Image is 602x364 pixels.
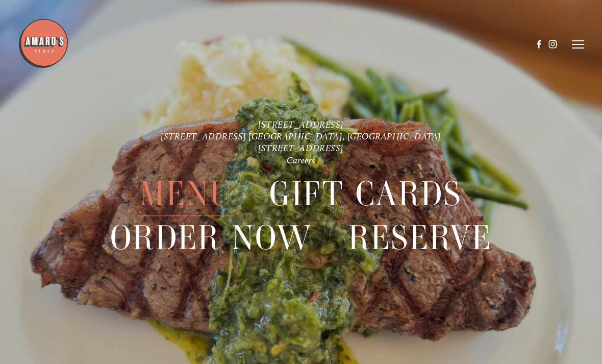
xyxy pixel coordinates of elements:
[258,143,344,154] a: [STREET_ADDRESS]
[269,172,462,216] span: Gift Cards
[140,172,233,215] a: Menu
[348,216,492,260] span: Reserve
[287,155,315,165] a: Careers
[258,119,344,130] a: [STREET_ADDRESS]
[348,216,492,260] a: Reserve
[140,172,233,216] span: Menu
[18,18,69,69] img: Amaro's Table
[110,216,312,260] span: Order Now
[161,131,441,141] a: [STREET_ADDRESS] [GEOGRAPHIC_DATA], [GEOGRAPHIC_DATA]
[269,172,462,215] a: Gift Cards
[110,216,312,260] a: Order Now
